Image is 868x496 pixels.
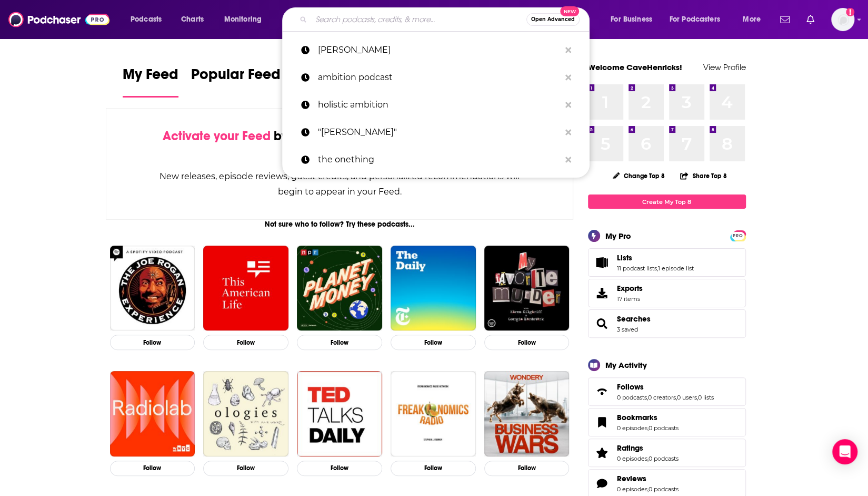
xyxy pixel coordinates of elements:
[588,408,746,436] span: Bookmarks
[605,231,631,241] div: My Pro
[203,371,288,456] a: Ologies with Alie Ward
[163,128,271,144] span: Activate your Feed
[617,474,646,483] span: Reviews
[735,11,774,28] button: open menu
[110,335,195,350] button: Follow
[110,246,195,331] img: The Joe Rogan Experience
[617,424,647,432] a: 0 episodes
[106,220,574,229] div: Not sure who to follow? Try these podcasts...
[617,326,638,333] a: 3 saved
[592,415,613,430] a: Bookmarks
[647,424,648,432] span: ,
[831,8,854,31] span: Logged in as CaveHenricks
[617,485,647,493] a: 0 episodes
[670,12,720,27] span: For Podcasters
[131,12,162,27] span: Podcasts
[297,461,382,476] button: Follow
[703,62,746,72] a: View Profile
[617,382,644,392] span: Follows
[617,455,647,462] a: 0 episodes
[648,424,679,432] a: 0 podcasts
[617,413,657,422] span: Bookmarks
[588,309,746,338] span: Searches
[484,246,570,331] img: My Favorite Murder with Karen Kilgariff and Georgia Hardstark
[846,8,854,16] svg: Add a profile image
[697,394,698,401] span: ,
[743,12,761,27] span: More
[203,461,288,476] button: Follow
[123,65,178,90] span: My Feed
[110,371,195,456] img: Radiolab
[617,443,643,453] span: Ratings
[647,485,648,493] span: ,
[282,91,590,119] a: holistic ambition
[484,371,570,456] img: Business Wars
[611,12,652,27] span: For Business
[676,394,677,401] span: ,
[297,246,382,331] img: Planet Money
[282,119,590,146] a: "[PERSON_NAME]"
[224,12,262,27] span: Monitoring
[282,146,590,173] a: the onething
[617,474,679,483] a: Reviews
[588,194,746,209] a: Create My Top 8
[831,8,854,31] img: User Profile
[588,377,746,406] span: Follows
[832,439,857,464] div: Open Intercom Messenger
[588,439,746,467] span: Ratings
[191,65,281,98] a: Popular Feed
[732,231,744,239] a: PRO
[648,485,679,493] a: 0 podcasts
[603,11,665,28] button: open menu
[123,11,175,28] button: open menu
[657,265,658,272] span: ,
[648,394,676,401] a: 0 creators
[658,265,694,272] a: 1 episode list
[174,11,210,28] a: Charts
[663,11,735,28] button: open menu
[123,65,178,98] a: My Feed
[680,166,727,186] button: Share Top 8
[617,443,679,453] a: Ratings
[648,455,679,462] a: 0 podcasts
[606,169,672,182] button: Change Top 8
[617,394,647,401] a: 0 podcasts
[159,129,521,159] div: by following Podcasts, Creators, Lists, and other Users!
[617,382,714,392] a: Follows
[391,246,476,331] img: The Daily
[391,335,476,350] button: Follow
[647,455,648,462] span: ,
[203,335,288,350] button: Follow
[677,394,697,401] a: 0 users
[592,316,613,331] a: Searches
[391,461,476,476] button: Follow
[318,91,560,119] p: holistic ambition
[292,7,600,32] div: Search podcasts, credits, & more...
[592,286,613,300] span: Exports
[484,461,570,476] button: Follow
[391,371,476,456] img: Freakonomics Radio
[297,371,382,456] img: TED Talks Daily
[617,253,694,262] a: Lists
[282,64,590,91] a: ambition podcast
[592,476,613,491] a: Reviews
[181,12,204,27] span: Charts
[526,13,580,26] button: Open AdvancedNew
[191,65,281,90] span: Popular Feed
[647,394,648,401] span: ,
[588,62,682,72] a: Welcome CaveHenricks!
[318,146,560,173] p: the onething
[592,384,613,399] a: Follows
[110,461,195,476] button: Follow
[282,36,590,64] a: [PERSON_NAME]
[203,246,288,331] img: This American Life
[617,284,643,293] span: Exports
[560,6,579,16] span: New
